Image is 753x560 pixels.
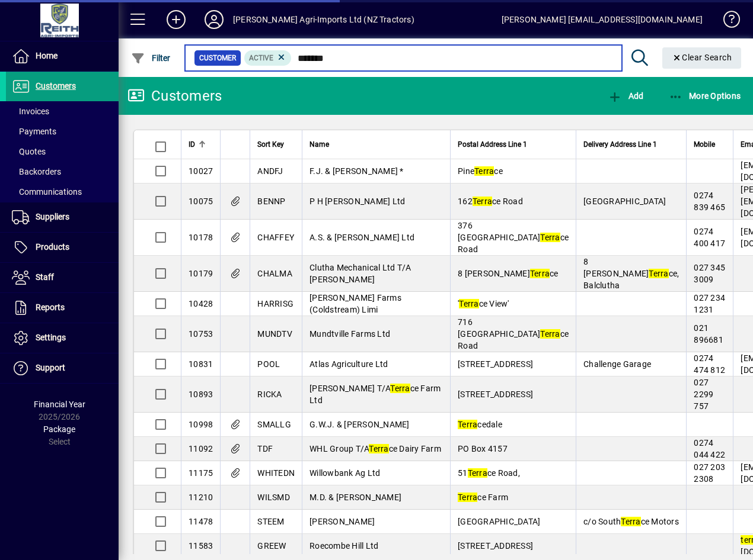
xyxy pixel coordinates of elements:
span: Name [310,138,329,151]
span: G.W.J. & [PERSON_NAME] [310,420,410,429]
span: Support [36,363,65,372]
em: Terra [390,384,410,393]
div: [PERSON_NAME] Agri-Imports Ltd (NZ Tractors) [233,10,414,29]
a: Quotes [6,141,119,162]
span: Customers [36,81,76,91]
em: Terra [458,493,477,502]
span: [PERSON_NAME] [310,517,375,526]
span: 11175 [189,468,213,478]
em: Terra [473,197,492,206]
span: Sort Key [257,138,284,151]
span: Payments [12,127,56,136]
span: 10428 [189,299,213,308]
a: Communications [6,182,119,202]
span: Delivery Address Line 1 [583,138,657,151]
span: 0274 474 812 [694,353,725,375]
span: MUNDTV [257,329,292,339]
span: 162 ce Road [458,197,523,206]
span: Postal Address Line 1 [458,138,527,151]
a: Reports [6,293,119,323]
span: 0274 839 465 [694,191,725,212]
span: 10178 [189,233,213,242]
span: c/o South ce Motors [583,517,679,526]
span: 10075 [189,197,213,206]
a: Settings [6,323,119,353]
span: WHL Group T/A ce Dairy Farm [310,444,441,453]
span: RICKA [257,390,282,399]
a: Support [6,353,119,383]
span: 11583 [189,541,213,551]
span: P H [PERSON_NAME] Ltd [310,197,405,206]
span: Clear Search [672,53,732,62]
span: 10027 [189,166,213,176]
span: 0274 044 422 [694,438,725,459]
span: 10179 [189,269,213,278]
span: Suppliers [36,212,69,221]
span: BENNP [257,197,285,206]
div: Customers [127,86,222,105]
button: Add [605,85,646,107]
span: Challenge Garage [583,359,651,369]
span: CHALMA [257,269,292,278]
span: Atlas Agriculture Ltd [310,359,388,369]
span: A.S. & [PERSON_NAME] Ltd [310,233,414,242]
span: 8 [PERSON_NAME] ce [458,269,559,278]
em: Terra [540,233,560,242]
span: 027 203 2308 [694,462,725,484]
a: Backorders [6,162,119,182]
mat-chip: Activation Status: Active [244,50,292,66]
span: F.J. & [PERSON_NAME] * [310,166,404,176]
span: Customer [199,52,236,64]
em: Terra [474,166,494,176]
span: ' ce View' [458,299,509,308]
em: Terra [369,444,388,453]
span: WHITEDN [257,468,295,478]
span: STEEM [257,517,284,526]
span: 10831 [189,359,213,369]
a: Suppliers [6,202,119,232]
span: Roecombe Hill Ltd [310,541,378,551]
span: Settings [36,333,66,342]
em: Terra [621,517,640,526]
span: 716 [GEOGRAPHIC_DATA] ce Road [458,317,569,350]
span: Add [608,91,643,101]
span: Filter [131,53,171,63]
span: 10893 [189,390,213,399]
span: 10753 [189,329,213,339]
span: Products [36,242,69,252]
span: 376 [GEOGRAPHIC_DATA] ce Road [458,221,569,254]
span: 8 [PERSON_NAME] ce, Balclutha [583,257,679,290]
span: Home [36,51,58,60]
span: ID [189,138,195,151]
span: Backorders [12,167,61,176]
span: SMALLG [257,420,291,429]
span: 11478 [189,517,213,526]
span: HARRISG [257,299,293,308]
em: Terra [530,269,550,278]
button: Clear [662,47,742,69]
div: ID [189,138,213,151]
span: Package [43,424,75,434]
span: 10998 [189,420,213,429]
span: ce Farm [458,493,508,502]
span: 11092 [189,444,213,453]
span: Mobile [694,138,715,151]
span: 0274 400 417 [694,227,725,248]
em: Terra [468,468,487,478]
button: Add [157,9,195,30]
span: Clutha Mechanical Ltd T/A [PERSON_NAME] [310,263,411,284]
em: Terra [459,299,478,308]
span: [STREET_ADDRESS] [458,541,533,551]
a: Products [6,233,119,262]
a: Staff [6,263,119,292]
span: Invoices [12,107,49,116]
span: [PERSON_NAME] Farms (Coldstream) Limi [310,293,401,314]
span: 027 2299 757 [694,378,713,411]
span: Quotes [12,147,46,156]
span: 021 896681 [694,323,723,345]
span: CHAFFEY [257,233,294,242]
button: Filter [128,47,174,69]
a: Invoices [6,101,119,121]
span: Reports [36,302,65,312]
a: Home [6,41,119,71]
